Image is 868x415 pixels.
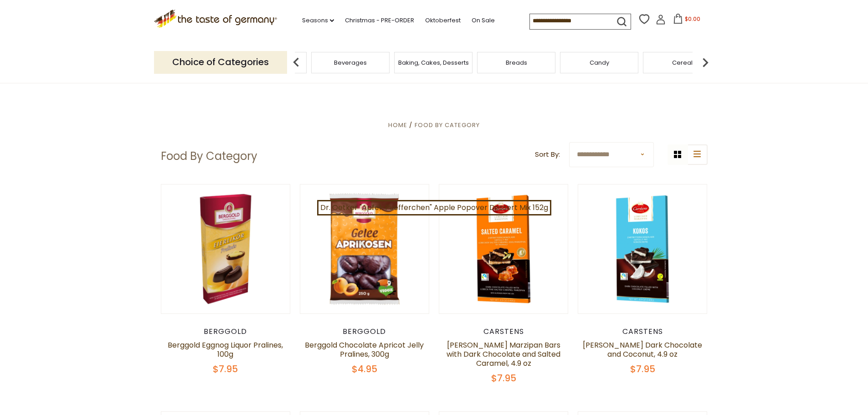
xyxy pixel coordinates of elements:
[535,149,560,160] label: Sort By:
[491,372,516,384] span: $7.95
[168,340,283,359] a: Berggold Eggnog Liquor Pralines, 100g
[345,15,414,26] a: Christmas - PRE-ORDER
[302,15,334,26] a: Seasons
[161,149,257,163] h1: Food By Category
[447,340,560,369] a: [PERSON_NAME] Marzipan Bars with Dark Chocolate and Salted Caramel, 4.9 oz
[696,53,714,72] img: next arrow
[300,184,429,313] img: Berggold Chocolate Apricot Jelly Pralines, 300g
[213,363,238,375] span: $7.95
[672,59,693,66] a: Cereal
[685,15,700,23] span: $0.00
[300,327,430,336] div: Berggold
[668,14,706,27] button: $0.00
[388,121,407,129] a: Home
[472,15,495,26] a: On Sale
[305,340,424,359] a: Berggold Chocolate Apricot Jelly Pralines, 300g
[334,59,367,66] a: Beverages
[161,327,291,336] div: Berggold
[287,53,305,72] img: previous arrow
[578,327,708,336] div: Carstens
[352,363,377,375] span: $4.95
[630,363,655,375] span: $7.95
[154,51,287,73] p: Choice of Categories
[590,59,609,66] a: Candy
[583,340,702,359] a: [PERSON_NAME] Dark Chocolate and Coconut, 4.9 oz
[161,184,290,313] img: Berggold Eggnog Liquor Pralines, 100g
[578,184,707,313] img: Carstens Luebecker Dark Chocolate and Coconut, 4.9 oz
[398,59,469,66] a: Baking, Cakes, Desserts
[317,200,551,215] a: Dr. Oetker "Apfel-Puefferchen" Apple Popover Dessert Mix 152g
[439,327,569,336] div: Carstens
[439,184,568,313] img: Carstens Luebecker Marzipan Bars with Dark Chocolate and Salted Caramel, 4.9 oz
[415,121,480,129] a: Food By Category
[506,59,527,66] a: Breads
[425,15,461,26] a: Oktoberfest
